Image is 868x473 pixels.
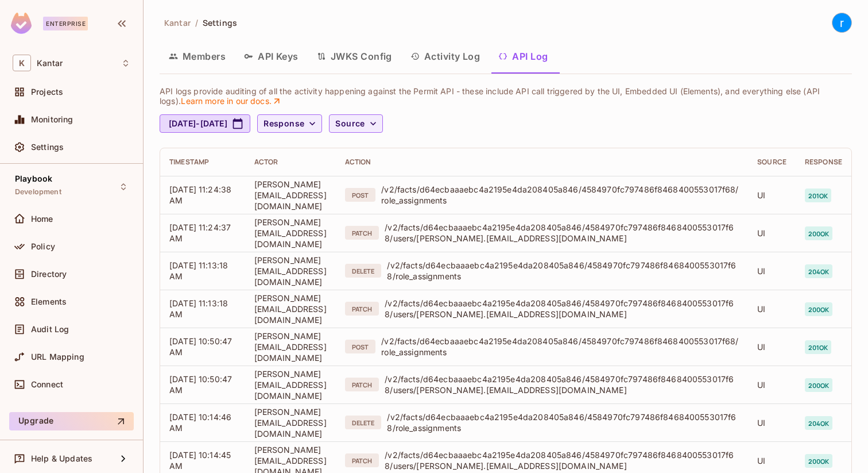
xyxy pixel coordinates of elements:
span: 200 ok [805,302,833,316]
span: Playbook [15,174,52,183]
p: API logs provide auditing of all the activity happening against the Permit API - these include AP... [160,87,840,106]
div: Actor [254,157,327,167]
div: /v2/facts/d64ecbaaaebc4a2195e4da208405a846/4584970fc797486f8468400553017f68/users/[PERSON_NAME].[... [385,298,739,320]
td: UI [748,176,796,214]
span: Settings [31,143,64,152]
span: Monitoring [31,115,73,124]
span: [DATE] 11:13:18 AM [169,298,228,319]
span: [PERSON_NAME][EMAIL_ADDRESS][DOMAIN_NAME] [254,255,327,287]
button: [DATE]-[DATE] [160,114,250,133]
button: JWKS Config [308,42,401,71]
span: 201 ok [805,189,832,202]
div: /v2/facts/d64ecbaaaebc4a2195e4da208405a846/4584970fc797486f8468400553017f68/role_assignments [387,412,739,433]
span: Workspace: Kantar [37,59,63,68]
span: Projects [31,87,63,97]
span: 200 ok [805,378,833,392]
span: Settings [203,17,237,28]
td: UI [748,403,796,441]
div: PATCH [345,453,379,467]
td: UI [748,366,796,403]
div: /v2/facts/d64ecbaaaebc4a2195e4da208405a846/4584970fc797486f8468400553017f68/role_assignments [387,260,739,282]
button: Activity Log [401,42,490,71]
div: /v2/facts/d64ecbaaaebc4a2195e4da208405a846/4584970fc797486f8468400553017f68/role_assignments [381,336,739,357]
div: Response [805,157,842,167]
div: DELETE [345,416,382,429]
button: Response [257,114,322,133]
span: Source [335,117,365,131]
span: Help & Updates [31,454,92,463]
td: UI [748,252,796,290]
span: [PERSON_NAME][EMAIL_ADDRESS][DOMAIN_NAME] [254,217,327,249]
span: [DATE] 11:13:18 AM [169,260,228,281]
button: API Log [489,42,557,71]
td: UI [748,328,796,366]
div: /v2/facts/d64ecbaaaebc4a2195e4da208405a846/4584970fc797486f8468400553017f68/users/[PERSON_NAME].[... [385,449,739,471]
span: [DATE] 11:24:38 AM [169,184,231,205]
div: DELETE [345,264,382,278]
td: UI [748,214,796,252]
span: Directory [31,270,67,279]
div: Timestamp [169,157,236,167]
span: [PERSON_NAME][EMAIL_ADDRESS][DOMAIN_NAME] [254,331,327,363]
div: POST [345,340,375,353]
td: UI [748,290,796,328]
div: /v2/facts/d64ecbaaaebc4a2195e4da208405a846/4584970fc797486f8468400553017f68/users/[PERSON_NAME].[... [385,374,739,395]
span: K [13,55,31,71]
div: PATCH [345,226,379,240]
a: Learn more in our docs. [181,96,282,106]
button: API Keys [235,42,308,71]
div: Enterprise [43,17,88,30]
span: Audit Log [31,325,69,334]
span: 200 ok [805,454,833,468]
span: [DATE] 10:14:46 AM [169,412,231,433]
span: 204 ok [805,264,833,278]
div: /v2/facts/d64ecbaaaebc4a2195e4da208405a846/4584970fc797486f8468400553017f68/users/[PERSON_NAME].[... [385,222,739,244]
span: Connect [31,380,63,389]
button: Source [329,114,382,133]
span: Development [15,187,61,197]
span: [DATE] 10:50:47 AM [169,336,232,357]
div: /v2/facts/d64ecbaaaebc4a2195e4da208405a846/4584970fc797486f8468400553017f68/role_assignments [381,184,739,206]
div: Source [757,157,786,167]
div: PATCH [345,302,379,316]
span: [PERSON_NAME][EMAIL_ADDRESS][DOMAIN_NAME] [254,179,327,211]
span: 201 ok [805,340,832,354]
span: [DATE] 10:50:47 AM [169,374,232,395]
div: Action [345,157,739,167]
span: [DATE] 11:24:37 AM [169,222,231,243]
button: Members [160,42,235,71]
span: URL Mapping [31,352,84,362]
span: [DATE] 10:14:45 AM [169,450,231,471]
div: PATCH [345,378,379,391]
span: Home [31,214,53,224]
span: 204 ok [805,416,833,430]
div: POST [345,188,375,202]
span: Response [263,117,304,131]
button: Upgrade [9,412,134,430]
span: [PERSON_NAME][EMAIL_ADDRESS][DOMAIN_NAME] [254,407,327,439]
li: / [195,17,198,28]
span: 200 ok [805,226,833,240]
span: Elements [31,297,67,306]
img: SReyMgAAAABJRU5ErkJggg== [11,13,32,34]
span: [PERSON_NAME][EMAIL_ADDRESS][DOMAIN_NAME] [254,293,327,325]
div: r [832,13,852,33]
span: Kantar [164,17,191,28]
span: Policy [31,242,55,251]
span: [PERSON_NAME][EMAIL_ADDRESS][DOMAIN_NAME] [254,369,327,401]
